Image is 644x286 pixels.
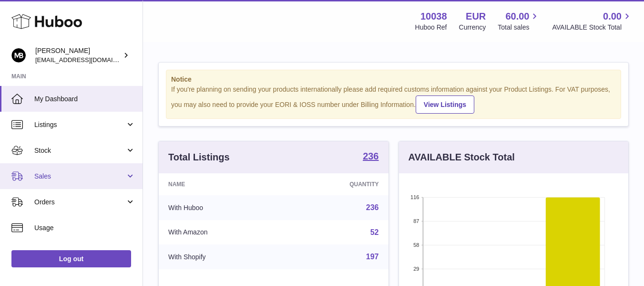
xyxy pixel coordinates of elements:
strong: Notice [171,75,616,84]
span: AVAILABLE Stock Total [552,23,633,32]
span: Sales [34,172,125,181]
a: Log out [11,250,131,267]
span: [EMAIL_ADDRESS][DOMAIN_NAME] [35,56,140,64]
img: hi@margotbardot.com [11,48,26,63]
th: Name [159,173,284,195]
span: My Dashboard [34,95,135,104]
span: Listings [34,120,125,129]
a: 236 [366,203,379,212]
span: 60.00 [505,10,529,23]
span: Orders [34,198,125,207]
div: Currency [459,23,486,32]
h3: AVAILABLE Stock Total [409,151,515,164]
strong: 10038 [420,10,447,23]
h3: Total Listings [168,151,230,164]
a: 0.00 AVAILABLE Stock Total [552,10,633,32]
span: Total sales [498,23,540,32]
a: 60.00 Total sales [498,10,540,32]
text: 116 [410,194,419,200]
td: With Amazon [159,220,284,245]
a: 52 [370,228,379,236]
span: Stock [34,146,125,155]
a: View Listings [416,95,474,114]
div: If you're planning on sending your products internationally please add required customs informati... [171,85,616,114]
span: 0.00 [603,10,622,23]
td: With Huboo [159,195,284,220]
td: With Shopify [159,244,284,269]
a: 197 [366,253,379,261]
div: [PERSON_NAME] [35,46,121,64]
a: 236 [363,151,378,163]
strong: EUR [466,10,486,23]
text: 58 [413,242,419,248]
th: Quantity [284,173,388,195]
strong: 236 [363,151,378,161]
text: 29 [413,266,419,272]
div: Huboo Ref [415,23,447,32]
text: 87 [413,218,419,224]
span: Usage [34,223,135,233]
